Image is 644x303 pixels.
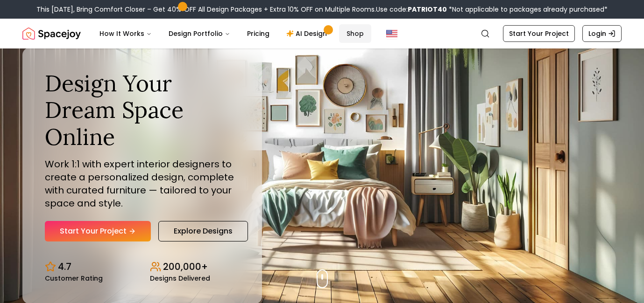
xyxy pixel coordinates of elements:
a: AI Design [279,24,337,43]
a: Start Your Project [503,25,575,42]
a: Pricing [240,24,277,43]
div: Design stats [45,253,240,282]
p: Work 1:1 with expert interior designers to create a personalized design, complete with curated fu... [45,158,240,210]
nav: Main [92,24,371,43]
p: 4.7 [58,260,71,273]
h1: Design Your Dream Space Online [45,70,240,151]
nav: Global [22,19,622,48]
a: Start Your Project [45,221,151,241]
img: United States [386,28,397,39]
b: PATRIOT40 [408,5,447,14]
a: Explore Designs [158,221,248,241]
button: Design Portfolio [161,24,238,43]
div: This [DATE], Bring Comfort Closer – Get 40% OFF All Design Packages + Extra 10% OFF on Multiple R... [36,5,608,14]
a: Login [582,25,622,42]
span: Use code: [376,5,447,14]
a: Spacejoy [22,24,81,43]
img: Spacejoy Logo [22,24,81,43]
small: Customer Rating [45,275,103,282]
a: Shop [339,24,371,43]
p: 200,000+ [163,260,208,273]
button: How It Works [92,24,159,43]
small: Designs Delivered [150,275,210,282]
span: *Not applicable to packages already purchased* [447,5,608,14]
